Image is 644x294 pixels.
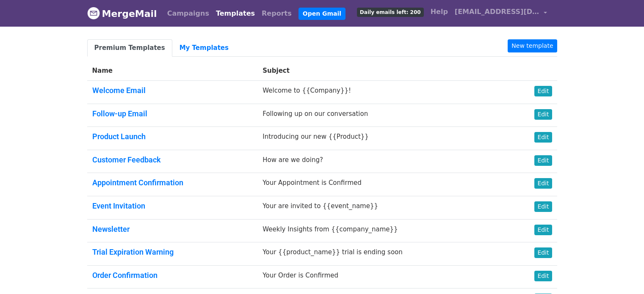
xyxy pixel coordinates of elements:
[257,150,510,173] td: How are we doing?
[257,81,510,104] td: Welcome to {{Company}}!
[534,201,552,212] a: Edit
[92,155,161,164] a: Customer Feedback
[354,3,427,20] a: Daily emails left: 200
[534,247,552,258] a: Edit
[534,271,552,281] a: Edit
[87,7,100,19] img: MergeMail logo
[455,7,539,17] span: [EMAIL_ADDRESS][DOMAIN_NAME]
[534,132,552,143] a: Edit
[427,3,451,20] a: Help
[213,5,258,22] a: Templates
[357,8,424,17] span: Daily emails left: 200
[257,61,510,81] th: Subject
[257,173,510,196] td: Your Appointment is Confirmed
[92,225,130,234] a: Newsletter
[257,219,510,242] td: Weekly Insights from {{company_name}}
[164,5,213,22] a: Campaigns
[257,127,510,150] td: Introducing our new {{Product}}
[451,3,550,23] a: [EMAIL_ADDRESS][DOMAIN_NAME]
[92,109,147,118] a: Follow-up Email
[92,178,183,187] a: Appointment Confirmation
[87,61,258,81] th: Name
[92,132,146,141] a: Product Launch
[257,196,510,219] td: Your are invited to {{event_name}}
[87,39,172,57] a: Premium Templates
[92,201,145,210] a: Event Invitation
[508,39,557,52] a: New template
[534,109,552,120] a: Edit
[92,247,174,256] a: Trial Expiration Warning
[87,5,157,22] a: MergeMail
[258,5,295,22] a: Reports
[534,225,552,235] a: Edit
[534,86,552,96] a: Edit
[534,178,552,189] a: Edit
[92,86,146,95] a: Welcome Email
[92,271,158,280] a: Order Confirmation
[257,242,510,266] td: Your {{product_name}} trial is ending soon
[534,155,552,166] a: Edit
[299,8,345,20] a: Open Gmail
[257,265,510,289] td: Your Order is Confirmed
[257,104,510,127] td: Following up on our conversation
[172,39,236,57] a: My Templates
